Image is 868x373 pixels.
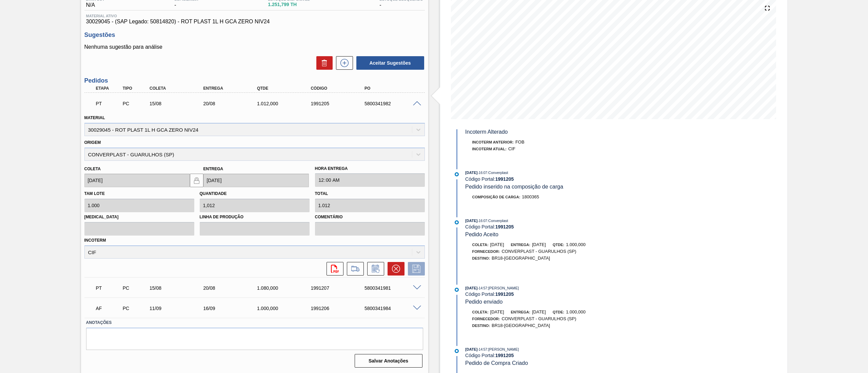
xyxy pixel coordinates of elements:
span: CONVERPLAST - GUARULHOS (SP) [501,316,576,321]
span: Fornecedor: [472,317,500,321]
img: atual [455,349,459,353]
div: Cancelar pedido [384,262,405,276]
span: : Converplast [487,171,508,175]
div: 5800341982 [363,101,424,106]
img: locked [193,176,201,184]
div: 15/08/2025 [148,101,209,106]
div: Pedido de Compra [121,101,150,106]
span: - 14:57 [478,348,487,351]
div: 1.080,000 [255,285,317,291]
div: 1.012,000 [255,101,317,106]
span: Fornecedor: [472,249,500,254]
span: CIF [508,146,515,151]
label: Total [315,191,328,196]
label: Anotações [86,318,423,328]
span: Coleta: [472,310,489,314]
div: Tipo [121,86,150,91]
span: [DATE] [490,242,504,247]
div: Aceitar Sugestões [353,56,425,70]
div: 20/08/2025 [201,101,263,106]
div: 1991207 [309,285,370,291]
span: Composição de Carga : [472,195,520,199]
span: [DATE] [532,242,546,247]
img: atual [455,172,459,176]
div: Entrega [201,86,263,91]
div: Código Portal: [465,176,626,182]
span: Incoterm Atual: [472,147,507,151]
span: FOB [515,139,525,145]
div: Informar alteração no pedido [364,262,384,276]
div: PO [363,86,424,91]
span: CONVERPLAST - GUARULHOS (SP) [501,249,576,254]
span: 1.000,000 [566,309,586,314]
div: Etapa [94,86,123,91]
label: Entrega [203,167,223,171]
span: - 16:07 [478,219,487,223]
button: Aceitar Sugestões [356,56,424,70]
div: 15/08/2025 [148,285,209,291]
div: Coleta [148,86,209,91]
span: Coleta: [472,243,489,247]
div: Qtde [255,86,317,91]
span: : Converplast [487,219,508,223]
span: Pedido inserido na composição de carga [465,184,563,190]
div: 1991206 [309,306,370,311]
div: Código [309,86,370,91]
label: Material [84,115,105,120]
span: [DATE] [465,219,477,223]
div: 1.000,000 [255,306,317,311]
span: BR18-[GEOGRAPHIC_DATA] [492,256,550,261]
div: 5800341981 [363,285,424,291]
p: PT [96,101,122,106]
p: AF [96,306,122,311]
div: Pedido em Trânsito [94,281,123,295]
div: Salvar Pedido [405,262,425,276]
button: locked [190,174,203,187]
span: Entrega: [511,243,530,247]
span: : [PERSON_NAME] [487,347,519,351]
p: PT [96,285,122,291]
span: Entrega: [511,310,530,314]
div: Código Portal: [465,353,626,358]
span: [DATE] [465,171,477,175]
h3: Sugestões [84,31,425,39]
label: Coleta [84,167,101,171]
span: : [PERSON_NAME] [487,286,519,290]
span: Pedido enviado [465,299,502,305]
label: [MEDICAL_DATA] [84,212,194,222]
input: dd/mm/yyyy [84,174,190,187]
label: Hora Entrega [315,164,425,174]
div: 20/08/2025 [201,285,263,291]
span: Destino: [472,256,490,260]
strong: 1991205 [495,224,514,229]
div: 5800341984 [363,306,424,311]
span: Destino: [472,324,490,328]
label: Quantidade [200,191,227,196]
div: 11/09/2025 [148,306,209,311]
span: - 14:57 [478,286,487,290]
div: 1991205 [309,101,370,106]
button: Salvar Anotações [355,354,422,368]
strong: 1991205 [495,353,514,358]
span: Qtde: [553,310,564,314]
span: 30029045 - (SAP Legado: 50814820) - ROT PLAST 1L H GCA ZERO NIV24 [86,19,423,25]
span: Incoterm Alterado [465,129,508,135]
div: Nova sugestão [333,56,353,70]
div: Excluir Sugestões [313,56,333,70]
span: [DATE] [465,286,477,290]
div: Abrir arquivo PDF [323,262,343,276]
img: atual [455,288,459,292]
div: Pedido em Trânsito [94,96,123,111]
span: Pedido Aceito [465,232,498,237]
span: 1.251,799 TH [268,2,310,7]
label: Linha de Produção [200,212,310,222]
span: BR18-[GEOGRAPHIC_DATA] [492,323,550,328]
div: Código Portal: [465,224,626,229]
img: atual [455,220,459,224]
div: Aguardando Faturamento [94,301,123,316]
strong: 1991205 [495,176,514,182]
label: Tam lote [84,191,105,196]
label: Origem [84,140,101,145]
span: Incoterm Anterior: [472,140,514,144]
div: 16/09/2025 [201,306,263,311]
